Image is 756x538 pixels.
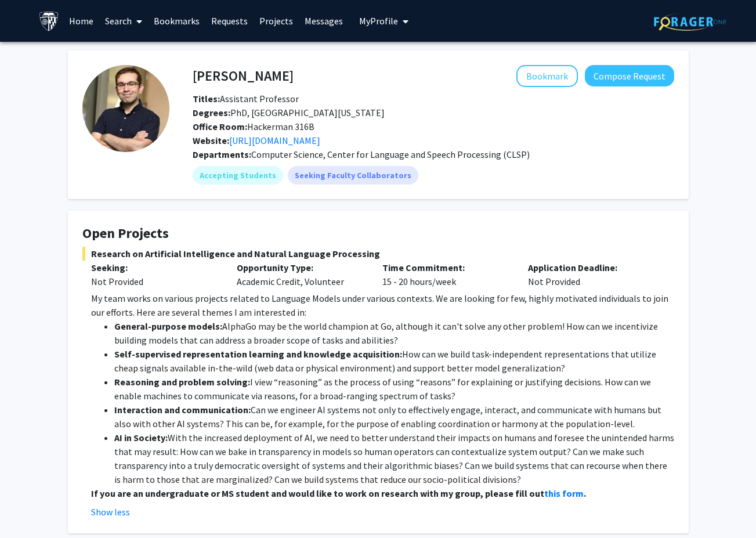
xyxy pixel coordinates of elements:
b: Office Room: [193,121,247,132]
strong: . [584,488,586,499]
h4: Open Projects [82,225,674,242]
a: Opens in a new tab [229,135,320,146]
iframe: Chat [9,486,49,529]
a: this form [544,488,584,499]
font: Assistant Professor [193,93,299,104]
p: Application Deadline: [528,261,656,275]
font: Not Provided [528,276,580,287]
p: My team works on various projects related to Language Models under various contexts. We are looki... [91,291,674,319]
strong: General-purpose models: [114,320,222,332]
font: My Profile [359,15,398,27]
li: AlphaGo may be the world champion at Go, although it can't solve any other problem! How can we in... [114,319,674,347]
li: How can we build task-independent representations that utilize cheap signals available in-the-wil... [114,347,674,375]
b: Titles: [193,93,220,104]
strong: Self-supervised representation learning and knowledge acquisition: [114,348,402,360]
p: Opportunity Type: [237,261,365,275]
img: ForagerOne Logo [654,13,726,31]
b: Website: [193,135,229,146]
p: Time Commitment: [382,261,511,275]
a: Home [63,1,99,41]
span: Computer Science, Center for Language and Speech Processing (CLSP) [251,149,530,160]
a: Requests [205,1,254,41]
a: Messages [299,1,349,41]
font: Academic Credit, Volunteer [237,276,344,287]
font: Seeking Faculty Collaborators [295,169,411,182]
a: Projects [254,1,299,41]
li: I view “reasoning” as the process of using “reasons” for explaining or justifying decisions. How ... [114,375,674,403]
button: Add Daniel Khashabi to Bookmarks [516,65,578,87]
li: With the increased deployment of AI, we need to better understand their impacts on humans and for... [114,431,674,486]
b: Degrees: [193,107,230,118]
font: 15 - 20 hours/week [382,276,456,287]
p: Seeking: [91,261,219,275]
button: Show less [91,505,130,519]
img: Profile Picture [82,65,169,152]
strong: AI in Society: [114,432,168,443]
h4: [PERSON_NAME] [193,65,294,86]
font: Hackerman 316B [193,121,314,132]
div: Not Provided [91,275,219,288]
a: Bookmarks [148,1,205,41]
button: Compose Request to Daniel Khashabi [585,65,674,86]
li: Can we engineer AI systems not only to effectively engage, interact, and communicate with humans ... [114,403,674,431]
strong: Reasoning and problem solving: [114,376,250,388]
img: Johns Hopkins University Logo [39,11,59,31]
font: PhD, [GEOGRAPHIC_DATA][US_STATE] [193,107,385,118]
font: Requests [211,15,248,27]
b: Departments: [193,149,251,160]
strong: If you are an undergraduate or MS student and would like to work on research with my group, pleas... [91,488,544,499]
strong: Interaction and communication: [114,404,251,416]
font: Accepting Students [200,169,276,182]
font: Search [105,15,132,27]
span: Research on Artificial Intelligence and Natural Language Processing [82,247,674,261]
